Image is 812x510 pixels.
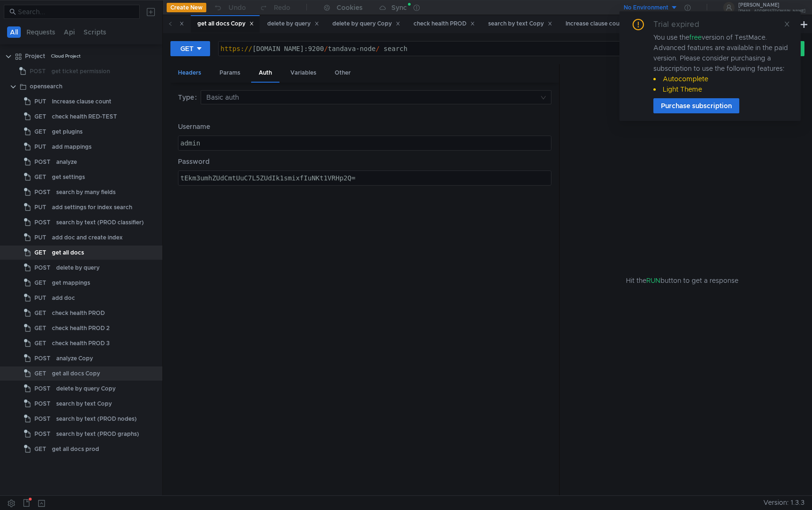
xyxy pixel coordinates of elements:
div: Increase clause count [52,94,111,109]
span: RUN [646,276,660,285]
button: Purchase subscription [653,98,739,113]
div: search by text (PROD nodes) [56,412,137,426]
div: opensearch [30,79,62,93]
button: Redo [253,0,297,15]
div: Other [327,64,358,82]
span: POST [34,155,51,169]
div: GET [180,43,194,54]
div: get ticket permission [51,64,110,78]
div: get all docs prod [52,442,99,456]
div: Sync [391,4,407,11]
div: check health RED-TEST [52,110,117,124]
button: Create New [167,3,206,12]
span: GET [34,125,46,139]
input: Search... [18,7,134,17]
span: POST [34,185,51,199]
div: get all docs Copy [52,366,100,381]
div: Cloud Project [51,49,81,63]
div: delete by query [267,19,319,29]
div: Headers [170,64,209,82]
div: Increase clause count [566,19,634,29]
div: Variables [283,64,324,82]
div: add doc [52,291,75,305]
span: GET [34,321,46,335]
span: PUT [34,230,46,245]
div: Params [212,64,248,82]
span: POST [34,382,51,396]
span: PUT [34,291,46,305]
div: Trial expired [653,19,710,30]
span: POST [34,397,51,411]
span: GET [34,306,46,320]
div: check health PROD 3 [52,336,110,350]
span: GET [34,366,46,381]
div: delete by query Copy [56,382,116,396]
button: Api [61,26,78,38]
label: Username [178,121,551,132]
div: Redo [274,2,290,13]
div: get plugins [52,125,83,139]
div: [PERSON_NAME] [738,3,805,8]
div: [EMAIL_ADDRESS][DOMAIN_NAME] [738,9,805,13]
button: GET [170,41,210,56]
span: GET [34,170,46,184]
li: Light Theme [653,84,789,94]
span: PUT [34,200,46,214]
div: check health PROD 2 [52,321,110,335]
label: Type [178,90,201,104]
span: POST [30,64,46,78]
div: search by text Copy [488,19,552,29]
div: get all docs [52,246,84,260]
div: delete by query [56,261,100,275]
div: analyze [56,155,77,169]
div: Project [25,49,45,63]
li: Autocomplete [653,74,789,84]
span: POST [34,412,51,426]
div: search by text Copy [56,397,112,411]
div: get all docs Copy [197,19,254,29]
span: Version: 1.3.3 [763,496,804,510]
div: add doc and create index [52,230,123,245]
div: analyze Copy [56,351,93,365]
span: free [689,33,702,42]
div: add settings for index search [52,200,132,214]
span: PUT [34,94,46,109]
span: POST [34,351,51,365]
span: GET [34,276,46,290]
div: You use the version of TestMace. Advanced features are available in the paid version. Please cons... [653,32,789,94]
span: GET [34,246,46,260]
button: Undo [206,0,253,15]
button: Scripts [81,26,109,38]
button: All [7,26,21,38]
button: Requests [24,26,58,38]
div: add mappings [52,140,92,154]
div: Auth [251,64,279,83]
span: GET [34,110,46,124]
div: get mappings [52,276,90,290]
div: search by text (PROD graphs) [56,427,139,441]
label: Password [178,156,551,167]
div: get settings [52,170,85,184]
div: Cookies [337,2,363,13]
span: POST [34,261,51,275]
div: search by text (PROD classifier) [56,215,144,229]
div: search by many fields [56,185,116,199]
span: POST [34,215,51,229]
span: GET [34,442,46,456]
span: GET [34,336,46,350]
div: delete by query Copy [332,19,400,29]
div: Undo [228,2,246,13]
div: check health PROD [414,19,475,29]
div: No Environment [624,3,668,12]
span: PUT [34,140,46,154]
span: POST [34,427,51,441]
span: Hit the button to get a response [626,275,738,286]
div: check health PROD [52,306,105,320]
